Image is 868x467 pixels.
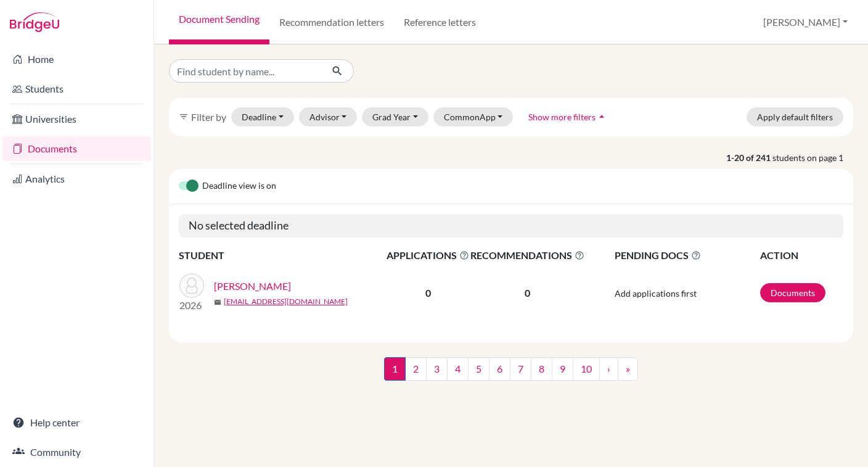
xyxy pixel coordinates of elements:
[759,247,843,263] th: ACTION
[772,151,853,164] span: students on page 1
[573,357,600,381] a: 10
[2,107,151,131] a: Universities
[470,286,584,300] p: 0
[214,279,291,294] a: [PERSON_NAME]
[760,283,825,302] a: Documents
[596,110,608,123] i: arrow_drop_up
[2,440,151,465] a: Community
[615,248,758,263] span: PENDING DOCS
[425,287,431,299] b: 0
[528,112,596,122] span: Show more filters
[405,357,427,381] a: 2
[362,107,428,126] button: Grad Year
[231,107,294,126] button: Deadline
[224,296,348,307] a: [EMAIL_ADDRESS][DOMAIN_NAME]
[169,59,322,83] input: Find student by name...
[179,214,843,238] h5: No selected deadline
[618,357,638,381] a: »
[214,299,221,306] span: mail
[518,107,618,126] button: Show more filtersarrow_drop_up
[2,47,151,72] a: Home
[2,76,151,101] a: Students
[726,151,772,164] strong: 1-20 of 241
[468,357,489,381] a: 5
[179,112,189,122] i: filter_list
[433,107,514,126] button: CommonApp
[179,247,386,263] th: STUDENT
[10,12,59,32] img: Bridge-U
[191,111,226,123] span: Filter by
[2,167,151,191] a: Analytics
[489,357,510,381] a: 6
[384,357,406,381] span: 1
[299,107,358,126] button: Advisor
[599,357,618,381] a: ›
[384,357,638,391] nav: ...
[758,10,853,34] button: [PERSON_NAME]
[747,107,843,126] button: Apply default filters
[552,357,573,381] a: 9
[202,179,276,194] span: Deadline view is on
[447,357,469,381] a: 4
[179,298,204,313] p: 2026
[387,248,469,263] span: APPLICATIONS
[426,357,448,381] a: 3
[179,273,204,298] img: Abadjiev, Stefan
[510,357,531,381] a: 7
[2,136,151,161] a: Documents
[470,248,584,263] span: RECOMMENDATIONS
[531,357,552,381] a: 8
[615,288,697,299] span: Add applications first
[2,410,151,435] a: Help center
